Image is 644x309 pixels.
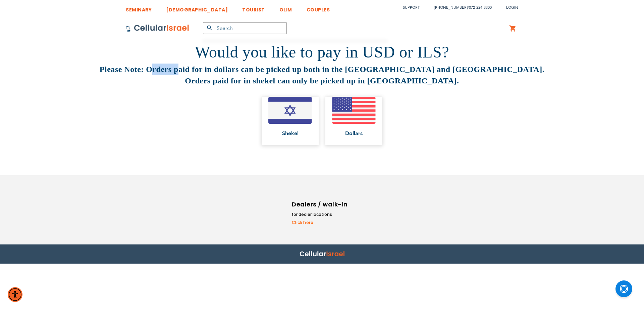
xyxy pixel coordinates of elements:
span: Dollars [345,130,363,137]
span: Login [506,5,518,10]
a: Support [403,5,420,10]
a: COUPLES [307,2,330,14]
a: Click here [292,220,349,226]
a: SEMINARY [126,2,152,14]
img: Cellular Israel Logo [126,24,190,32]
span: Shekel [282,130,299,137]
a: [PHONE_NUMBER] [434,5,468,10]
a: OLIM [279,2,292,14]
a: [DEMOGRAPHIC_DATA] [166,2,228,14]
a: TOURIST [242,2,265,14]
a: Shekel [262,97,319,145]
li: for dealer locations [292,211,349,218]
input: Search [203,22,287,34]
a: 072-224-3300 [469,5,492,10]
div: Accessibility Menu [8,287,22,302]
h6: Dealers / walk-in [292,199,349,209]
li: / [427,3,492,12]
a: Dollars [325,97,382,145]
strong: Please Note: Orders paid for in dollars can be picked up both in the [GEOGRAPHIC_DATA] and [GEOGR... [100,65,544,85]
